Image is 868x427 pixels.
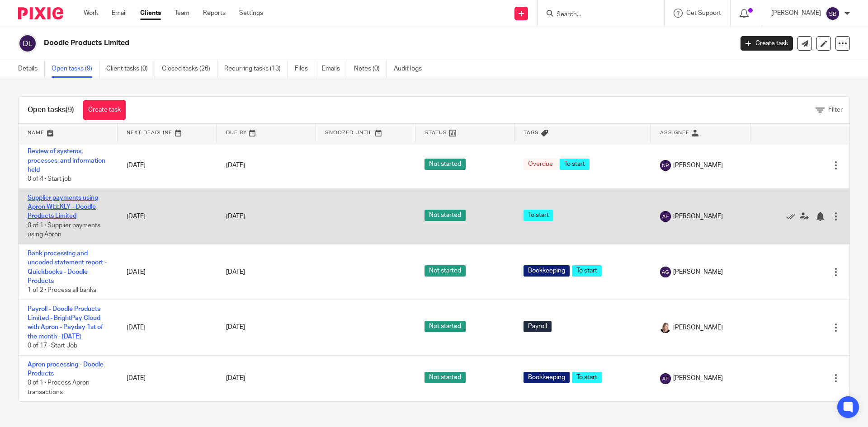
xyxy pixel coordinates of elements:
[771,9,821,18] p: [PERSON_NAME]
[28,195,98,220] a: Supplier payments using Apron WEEKLY - Doodle Products Limited
[425,265,466,277] span: Not started
[28,176,71,183] span: 0 of 4 · Start job
[118,188,217,244] td: [DATE]
[224,60,288,78] a: Recurring tasks (13)
[112,9,127,18] a: Email
[28,250,107,284] a: Bank processing and uncoded statement report - Quickbooks - Doodle Products
[556,11,637,19] input: Search
[741,36,793,51] a: Create task
[18,7,63,19] img: Pixie
[325,130,373,135] span: Snoozed Until
[524,210,553,221] span: To start
[203,9,226,18] a: Reports
[226,269,245,275] span: [DATE]
[84,9,98,18] a: Work
[425,210,466,221] span: Not started
[226,162,245,169] span: [DATE]
[175,9,189,18] a: Team
[673,374,723,383] span: [PERSON_NAME]
[28,361,104,377] a: Apron processing - Doodle Products
[524,130,539,135] span: Tags
[828,107,843,113] span: Filter
[572,265,602,277] span: To start
[18,60,45,78] a: Details
[322,60,347,78] a: Emails
[660,373,671,384] img: svg%3E
[118,300,217,355] td: [DATE]
[66,106,74,113] span: (9)
[83,100,126,120] a: Create task
[524,372,570,383] span: Bookkeeping
[524,159,557,170] span: Overdue
[28,343,77,349] span: 0 of 17 · Start Job
[118,244,217,300] td: [DATE]
[673,323,723,332] span: [PERSON_NAME]
[354,60,387,78] a: Notes (0)
[18,34,37,53] img: svg%3E
[660,267,671,277] img: svg%3E
[28,105,74,115] h1: Open tasks
[686,10,721,16] span: Get Support
[673,161,723,170] span: [PERSON_NAME]
[295,60,315,78] a: Files
[44,38,590,48] h2: Doodle Products Limited
[425,321,466,332] span: Not started
[140,9,161,18] a: Clients
[425,159,466,170] span: Not started
[28,306,103,340] a: Payroll - Doodle Products Limited - BrightPay Cloud with Apron - Payday 1st of the month - [DATE]
[118,142,217,189] td: [DATE]
[826,6,840,21] img: svg%3E
[28,380,90,396] span: 0 of 1 · Process Apron transactions
[660,322,671,333] img: K%20Garrattley%20headshot%20black%20top%20cropped.jpg
[118,355,217,401] td: [DATE]
[673,212,723,221] span: [PERSON_NAME]
[560,159,590,170] span: To start
[162,60,217,78] a: Closed tasks (26)
[394,60,429,78] a: Audit logs
[106,60,155,78] a: Client tasks (0)
[226,324,245,331] span: [DATE]
[226,375,245,381] span: [DATE]
[786,212,800,221] a: Mark as done
[28,222,100,238] span: 0 of 1 · Supplier payments using Apron
[660,160,671,171] img: svg%3E
[524,265,570,277] span: Bookkeeping
[660,211,671,222] img: svg%3E
[226,213,245,220] span: [DATE]
[425,130,447,135] span: Status
[52,60,99,78] a: Open tasks (9)
[673,267,723,277] span: [PERSON_NAME]
[28,148,105,173] a: Review of systems, processes, and information held
[239,9,263,18] a: Settings
[572,372,602,383] span: To start
[425,372,466,383] span: Not started
[28,287,96,293] span: 1 of 2 · Process all banks
[524,321,552,332] span: Payroll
